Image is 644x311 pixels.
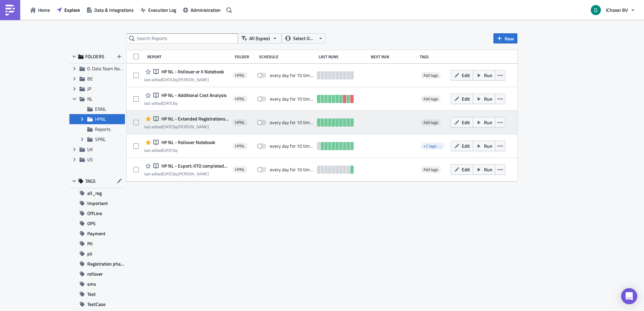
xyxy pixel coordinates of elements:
[270,167,314,173] div: every day for 10 times
[160,116,229,122] span: HP NL - Extended Registrations export
[421,96,441,102] span: Add tags
[590,4,602,16] img: Avatar
[505,35,514,42] span: New
[270,96,314,102] div: every day for 10 times
[94,6,134,13] span: Data & Integrations
[235,54,256,59] div: Folder
[144,124,229,129] div: last edited by [PERSON_NAME]
[451,164,473,175] button: Edit
[87,239,93,249] span: PII
[87,75,93,82] span: BE
[87,229,105,239] span: Payment
[162,171,174,177] time: 2025-02-25T11:07:30Z
[423,143,457,149] span: +2 tags: pii, rollover
[69,239,125,249] button: PII
[95,136,106,143] span: SPNL
[137,5,180,15] button: Execution Log
[462,72,470,79] span: Edit
[87,289,96,299] span: Test
[235,96,245,102] span: HPNL
[423,96,438,102] span: Add tags
[69,208,125,218] button: OffLine
[87,198,108,208] span: Important
[421,166,441,173] span: Add tags
[473,70,495,80] button: Run
[270,119,314,126] div: every day for 10 times
[160,163,229,169] span: HP NL - Export: KTO completed/declined #4000 for VEH
[319,54,368,59] div: Last Runs
[162,76,174,83] time: 2025-02-13T11:13:50Z
[462,142,470,149] span: Edit
[235,143,245,149] span: HPNL
[462,166,470,173] span: Edit
[87,146,93,153] span: UK
[69,198,125,208] button: Important
[421,143,444,149] span: +2 tags: pii, rollover
[462,119,470,126] span: Edit
[621,288,637,304] div: Open Intercom Messenger
[423,166,438,173] span: Add tags
[87,65,157,72] span: 0. Data Team Notebooks & Reports
[144,148,215,153] div: last edited by
[235,120,245,125] span: HPNL
[87,299,105,309] span: TestCase
[180,5,224,15] a: Administration
[423,72,438,78] span: Add tags
[87,188,102,198] span: all_reg
[53,5,83,15] a: Explore
[473,94,495,104] button: Run
[473,117,495,128] button: Run
[127,33,238,43] input: Search Reports
[420,54,448,59] div: Tags
[85,54,104,60] span: FOLDERS
[484,119,492,126] span: Run
[160,139,215,145] span: HP NL - Rollover Notebook
[462,95,470,102] span: Edit
[451,117,473,128] button: Edit
[259,54,315,59] div: Schedule
[87,85,91,92] span: JP
[270,143,314,149] div: every day for 10 times
[235,73,245,78] span: HPNL
[69,188,125,198] button: all_reg
[484,72,492,79] span: Run
[87,259,125,269] span: Registration phase
[421,72,441,79] span: Add tags
[293,35,316,42] span: Select Owner
[27,5,53,15] button: Home
[87,249,92,259] span: pii
[87,279,96,289] span: sms
[144,77,224,82] div: last edited by [PERSON_NAME]
[69,218,125,229] button: OPS
[249,35,270,42] span: All (types)
[451,141,473,151] button: Edit
[270,72,314,78] div: every day for 10 times
[282,33,325,43] button: Select Owner
[162,124,174,130] time: 2025-03-12T09:24:15Z
[5,5,15,15] img: PushMetrics
[484,142,492,149] span: Run
[95,115,106,123] span: HPNL
[69,249,125,259] button: pii
[144,101,227,106] div: last edited by
[69,279,125,289] button: sms
[95,126,111,133] span: Reports
[371,54,416,59] div: Next Run
[484,166,492,173] span: Run
[235,167,245,172] span: HPNL
[473,164,495,175] button: Run
[421,119,441,126] span: Add tags
[451,70,473,80] button: Edit
[85,178,96,184] span: TAGS
[160,92,227,98] span: HP NL - Additional Cost Analysis
[69,289,125,299] button: Test
[606,6,628,13] span: iChoosr BV
[147,54,231,59] div: Report
[87,218,96,229] span: OPS
[148,6,176,13] span: Execution Log
[83,5,137,15] button: Data & Integrations
[162,100,174,106] time: 2025-02-25T12:21:43Z
[64,6,80,13] span: Explore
